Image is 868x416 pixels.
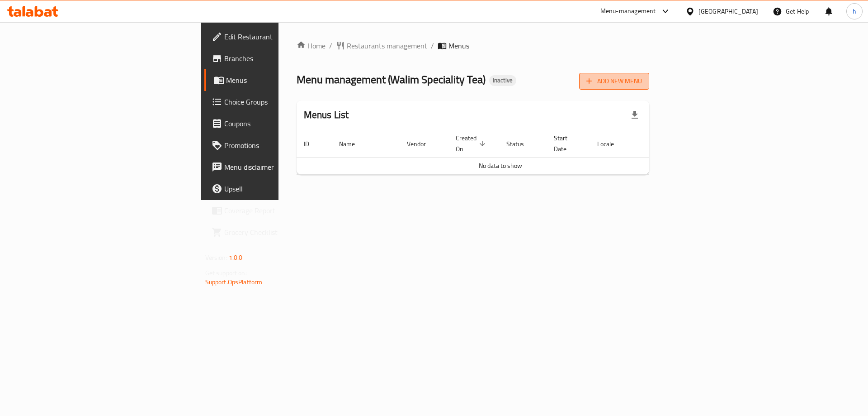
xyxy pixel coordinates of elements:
[224,205,339,216] span: Coverage Report
[224,183,339,194] span: Upsell
[407,139,438,149] span: Vendor
[554,133,579,154] span: Start Date
[597,139,626,149] span: Locale
[229,252,243,263] span: 1.0.0
[204,156,346,178] a: Menu disclaimer
[224,227,339,238] span: Grocery Checklist
[297,69,486,90] span: Menu management ( Walim Speciality Tea )
[448,40,469,51] span: Menus
[339,139,367,149] span: Name
[204,69,346,91] a: Menus
[304,139,321,149] span: ID
[431,40,434,51] li: /
[226,75,339,86] span: Menus
[479,160,522,172] span: No data to show
[205,267,247,279] span: Get support on:
[205,276,263,288] a: Support.OpsPlatform
[224,53,339,64] span: Branches
[297,130,704,175] table: enhanced table
[624,104,646,126] div: Export file
[224,31,339,42] span: Edit Restaurant
[204,91,346,113] a: Choice Groups
[204,200,346,221] a: Coverage Report
[456,133,488,154] span: Created On
[224,162,339,172] span: Menu disclaimer
[204,221,346,243] a: Grocery Checklist
[304,108,349,122] h2: Menus List
[204,48,346,69] a: Branches
[224,140,339,151] span: Promotions
[204,178,346,200] a: Upsell
[506,139,536,149] span: Status
[579,73,649,90] button: Add New Menu
[297,40,650,51] nav: breadcrumb
[224,96,339,107] span: Choice Groups
[204,134,346,156] a: Promotions
[224,118,339,129] span: Coupons
[853,6,856,16] span: h
[489,77,516,84] span: Inactive
[347,40,427,51] span: Restaurants management
[205,252,227,263] span: Version:
[600,6,656,17] div: Menu-management
[489,75,516,86] div: Inactive
[637,130,704,158] th: Actions
[204,113,346,134] a: Coupons
[336,40,427,51] a: Restaurants management
[204,26,346,48] a: Edit Restaurant
[698,6,758,16] div: [GEOGRAPHIC_DATA]
[586,76,642,87] span: Add New Menu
